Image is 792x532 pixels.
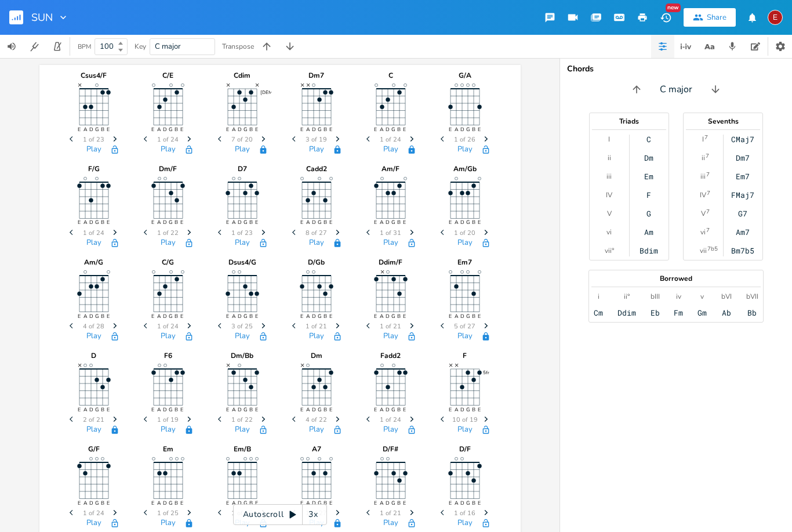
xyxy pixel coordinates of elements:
button: Play [86,425,101,435]
text: E [180,219,183,226]
div: vi [700,227,706,237]
sup: 7 [706,207,710,216]
div: Csus4/F [65,72,123,79]
button: Play [161,238,176,248]
div: Cm [594,308,603,317]
div: IV [606,190,612,200]
div: ii° [624,292,630,301]
div: Triads [590,118,669,125]
text: B [249,313,252,320]
text: E [374,406,377,413]
text: B [323,126,326,133]
text: A [454,126,458,133]
text: D [89,219,93,226]
span: 1 of 19 [157,417,179,423]
text: × [300,360,304,370]
text: B [471,406,475,413]
sup: 7 [704,133,708,142]
div: D7 [213,165,271,172]
text: B [175,126,178,133]
sup: 7 [706,226,710,235]
span: 1 of 24 [157,136,179,143]
button: Play [161,519,176,529]
button: Play [235,425,250,435]
text: E [151,313,154,320]
text: D [386,219,390,226]
text: E [255,219,257,226]
div: Fadd2 [362,352,420,359]
text: B [397,313,401,320]
text: G [466,313,470,320]
span: 2 of 21 [83,417,104,423]
text: B [471,126,475,133]
span: 1 of 21 [380,323,401,330]
div: Sevenths [684,118,762,125]
text: E [226,313,228,320]
button: Play [235,145,250,155]
text: A [380,406,384,413]
text: × [226,360,230,370]
span: 1 of 24 [83,230,104,236]
div: ii [608,153,611,162]
button: Play [309,425,324,435]
text: D [163,313,167,320]
div: bVII [746,292,758,301]
button: Play [309,332,324,342]
button: Play [161,425,176,435]
text: A [231,126,235,133]
text: E [477,406,480,413]
span: 1 of 21 [306,323,327,330]
text: B [397,219,401,226]
text: 5fr [482,370,489,376]
text: D [163,126,167,133]
text: B [100,219,104,226]
text: D [89,313,93,320]
text: A [306,126,310,133]
div: Dm/F [139,165,197,172]
text: A [380,219,384,226]
div: Am [644,227,653,237]
span: C major [660,83,692,96]
text: G [243,313,247,320]
text: E [477,219,480,226]
text: A [306,219,310,226]
span: 1 of 24 [157,323,179,330]
text: [DEMOGRAPHIC_DATA] [260,89,312,96]
text: A [380,126,384,133]
text: B [175,313,178,320]
text: A [231,313,235,320]
text: × [380,267,384,276]
text: A [306,313,310,320]
text: D [237,313,241,320]
div: D [65,352,123,359]
div: Ddim [617,308,636,317]
text: D [163,406,167,413]
text: B [249,219,252,226]
span: 5 of 27 [454,323,475,330]
text: E [77,406,80,413]
div: bIII [651,292,660,301]
text: G [243,406,247,413]
span: 8 of 27 [306,230,327,236]
button: Play [86,238,101,248]
text: D [386,313,390,320]
span: 1 of 26 [454,136,475,143]
div: Key [135,43,146,50]
text: G [243,219,247,226]
div: Dm7 [288,72,346,79]
span: 10 of 19 [452,417,478,423]
div: Am/G [65,259,123,266]
div: Gm [697,308,707,317]
span: 1 of 31 [380,230,401,236]
text: E [180,406,183,413]
text: D [237,219,241,226]
text: E [403,406,406,413]
div: iv [676,292,681,301]
text: B [323,219,326,226]
div: Cdim [213,72,271,79]
div: Am/F [362,165,420,172]
text: B [100,313,104,320]
div: Share [707,12,726,23]
text: E [255,313,257,320]
text: E [226,126,228,133]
